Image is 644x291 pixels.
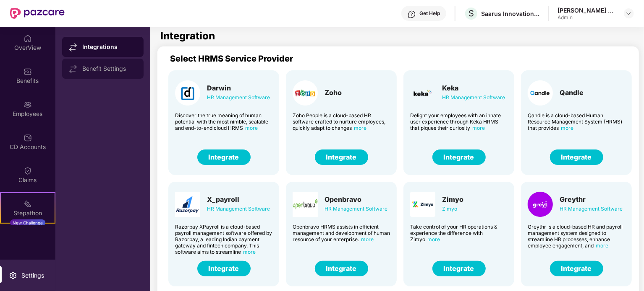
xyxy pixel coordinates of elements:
[175,80,200,106] img: Card Logo
[207,204,270,214] div: HR Management Software
[243,249,256,255] span: more
[293,112,390,131] div: Zoho People is a cloud-based HR software crafted to nurture employees, quickly adapt to changes
[9,271,17,280] img: svg+xml;base64,PHN2ZyBpZD0iU2V0dGluZy0yMHgyMCIgeG1sbnM9Imh0dHA6Ly93d3cudzMub3JnLzIwMDAvc3ZnIiB3aW...
[24,167,32,175] img: svg+xml;base64,PHN2ZyBpZD0iQ2xhaW0iIHhtbG5zPSJodHRwOi8vd3d3LnczLm9yZy8yMDAwL3N2ZyIgd2lkdGg9IjIwIi...
[245,125,258,131] span: more
[550,149,603,165] button: Integrate
[293,192,318,217] img: Card Logo
[560,88,584,97] div: Qandle
[361,236,374,242] span: more
[596,242,608,249] span: more
[175,112,272,131] div: Discover the true meaning of human potential with the most nimble, scalable and end-to-end cloud ...
[293,224,390,242] div: Openbravo HRMS assists in efficient management and development of human resource of your enterprise.
[528,224,625,249] div: Greythr is a cloud-based HR and payroll management system designed to streamline HR processes, en...
[528,80,553,106] img: Card Logo
[560,195,623,203] div: Greythr
[410,192,435,217] img: Card Logo
[293,80,318,106] img: Card Logo
[561,125,573,131] span: more
[197,261,251,276] button: Integrate
[408,10,416,18] img: svg+xml;base64,PHN2ZyBpZD0iSGVscC0zMngzMiIgeG1sbnM9Imh0dHA6Ly93d3cudzMub3JnLzIwMDAvc3ZnIiB3aWR0aD...
[19,271,47,280] div: Settings
[354,125,367,131] span: more
[175,224,272,255] div: Razorpay XPayroll is a cloud-based payroll management software offered by Razorpay, a leading Ind...
[432,261,486,276] button: Integrate
[442,93,505,102] div: HR Management Software
[82,43,137,51] div: Integrations
[24,67,32,76] img: svg+xml;base64,PHN2ZyBpZD0iQmVuZWZpdHMiIHhtbG5zPSJodHRwOi8vd3d3LnczLm9yZy8yMDAwL3N2ZyIgd2lkdGg9Ij...
[528,192,553,217] img: Card Logo
[558,6,616,14] div: [PERSON_NAME] Mall
[175,192,200,217] img: Card Logo
[24,134,32,142] img: svg+xml;base64,PHN2ZyBpZD0iQ0RfQWNjb3VudHMiIGRhdGEtbmFtZT0iQ0QgQWNjb3VudHMiIHhtbG5zPSJodHRwOi8vd3...
[427,236,440,242] span: more
[160,31,215,41] h1: Integration
[10,8,65,19] img: New Pazcare Logo
[24,34,32,43] img: svg+xml;base64,PHN2ZyBpZD0iSG9tZSIgeG1sbnM9Imh0dHA6Ly93d3cudzMub3JnLzIwMDAvc3ZnIiB3aWR0aD0iMjAiIG...
[207,195,270,203] div: X_payroll
[24,100,32,109] img: svg+xml;base64,PHN2ZyBpZD0iRW1wbG95ZWVzIiB4bWxucz0iaHR0cDovL3d3dy53My5vcmcvMjAwMC9zdmciIHdpZHRoPS...
[315,149,368,165] button: Integrate
[550,261,603,276] button: Integrate
[410,80,435,106] img: Card Logo
[325,88,342,97] div: Zoho
[82,65,137,72] div: Benefit Settings
[528,112,625,131] div: Qandle is a cloud-based Human Resource Management System (HRMS) that provides
[325,204,387,214] div: HR Management Software
[325,195,387,203] div: Openbravo
[626,10,632,17] img: svg+xml;base64,PHN2ZyBpZD0iRHJvcGRvd24tMzJ4MzIiIHhtbG5zPSJodHRwOi8vd3d3LnczLm9yZy8yMDAwL3N2ZyIgd2...
[481,10,540,18] div: Saarus Innovations Private Limited
[442,84,505,92] div: Keka
[315,261,368,276] button: Integrate
[410,112,508,131] div: Delight your employees with an innate user experience through Keka HRMS that piques their curiosity
[24,200,32,208] img: svg+xml;base64,PHN2ZyB4bWxucz0iaHR0cDovL3d3dy53My5vcmcvMjAwMC9zdmciIHdpZHRoPSIyMSIgaGVpZ2h0PSIyMC...
[472,125,485,131] span: more
[442,195,463,203] div: Zimyo
[469,8,474,18] span: S
[207,84,270,92] div: Darwin
[69,65,77,73] img: svg+xml;base64,PHN2ZyB4bWxucz0iaHR0cDovL3d3dy53My5vcmcvMjAwMC9zdmciIHdpZHRoPSIxNy44MzIiIGhlaWdodD...
[1,209,55,217] div: Stepathon
[442,204,463,214] div: Zimyo
[410,224,508,242] div: Take control of your HR operations & experience the difference with Zimyo
[419,10,440,17] div: Get Help
[207,93,270,102] div: HR Management Software
[10,219,45,226] div: New Challenge
[197,149,251,165] button: Integrate
[560,204,623,214] div: HR Management Software
[432,149,486,165] button: Integrate
[69,43,77,52] img: svg+xml;base64,PHN2ZyB4bWxucz0iaHR0cDovL3d3dy53My5vcmcvMjAwMC9zdmciIHdpZHRoPSIxNy44MzIiIGhlaWdodD...
[558,14,616,21] div: Admin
